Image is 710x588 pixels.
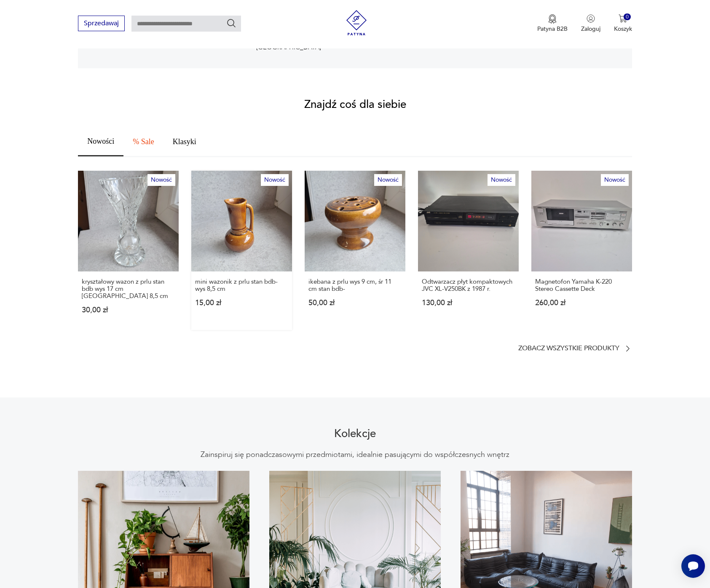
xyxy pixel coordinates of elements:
[587,14,595,23] img: Ikonka użytkownika
[226,18,236,28] button: Szukaj
[614,25,632,33] p: Koszyk
[78,171,179,330] a: Nowośćkryształowy wazon z prlu stan bdb wys 17 cm śr góry 8,5 cmkryształowy wazon z prlu stan bdb...
[537,25,568,33] p: Patyna B2B
[518,346,619,351] p: Zobacz wszystkie produkty
[82,306,175,314] p: 30,00 zł
[614,14,632,33] button: 0Koszyk
[518,344,632,353] a: Zobacz wszystkie produkty
[581,14,600,33] button: Zaloguj
[195,299,288,306] p: 15,00 zł
[548,14,557,24] img: Ikona medalu
[334,429,376,439] h2: Kolekcje
[537,14,568,33] a: Ikona medaluPatyna B2B
[535,299,628,306] p: 260,00 zł
[304,99,406,110] h2: Znajdź coś dla siebie
[624,13,631,21] div: 0
[422,278,515,293] p: Odtwarzacz płyt kompaktowych JVC XL-V250BK z 1987 r.
[619,14,627,23] img: Ikona koszyka
[82,278,175,300] p: kryształowy wazon z prlu stan bdb wys 17 cm [GEOGRAPHIC_DATA] 8,5 cm
[535,278,628,293] p: Magnetofon Yamaha K-220 Stereo Cassette Deck
[78,21,125,27] a: Sprzedawaj
[201,450,509,460] p: Zainspiruj się ponadczasowymi przedmiotami, idealnie pasującymi do współczesnych wnętrz
[681,554,705,578] iframe: Smartsupp widget button
[531,171,632,330] a: NowośćMagnetofon Yamaha K-220 Stereo Cassette DeckMagnetofon Yamaha K-220 Stereo Cassette Deck260...
[87,137,114,145] span: Nowości
[344,10,369,35] img: Patyna - sklep z meblami i dekoracjami vintage
[195,278,288,293] p: mini wazonik z prlu stan bdb- wys 8,5 cm
[418,171,519,330] a: NowośćOdtwarzacz płyt kompaktowych JVC XL-V250BK z 1987 r.Odtwarzacz płyt kompaktowych JVC XL-V25...
[191,171,292,330] a: Nowośćmini wazonik z prlu stan bdb- wys 8,5 cmmini wazonik z prlu stan bdb- wys 8,5 cm15,00 zł
[133,138,154,145] span: % Sale
[305,171,405,330] a: Nowośćikebana z prlu wys 9 cm, śr 11 cm stan bdb-ikebana z prlu wys 9 cm, śr 11 cm stan bdb-50,00 zł
[581,25,600,33] p: Zaloguj
[537,14,568,33] button: Patyna B2B
[173,138,196,145] span: Klasyki
[308,299,402,306] p: 50,00 zł
[78,16,125,31] button: Sprzedawaj
[308,278,402,293] p: ikebana z prlu wys 9 cm, śr 11 cm stan bdb-
[422,299,515,306] p: 130,00 zł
